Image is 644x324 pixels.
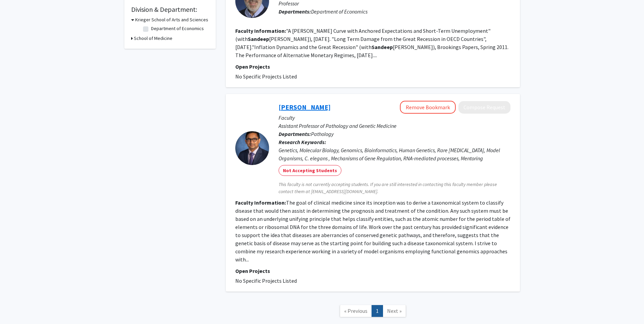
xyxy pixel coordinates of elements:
[151,25,204,32] label: Department of Economics
[134,35,172,42] h3: School of Medicine
[279,146,510,162] div: Genetics, Molecular Biology, Genomics, Bioinformatics, Human Genetics, Rare [MEDICAL_DATA], Model...
[279,8,311,15] b: Departments:
[235,267,510,275] p: Open Projects
[344,307,367,314] span: « Previous
[5,294,29,319] iframe: Chat
[135,16,208,23] h3: Krieger School of Arts and Sciences
[235,73,297,80] span: No Specific Projects Listed
[340,305,372,317] a: Previous Page
[235,199,286,206] b: Faculty Information:
[235,27,508,59] fg-read-more: "A [PERSON_NAME] Curve with Anchored Expectations and Short-Term Unemployment" (with [PERSON_NAME...
[131,5,209,14] h2: Division & Department:
[279,139,326,145] b: Research Keywords:
[279,122,510,130] p: Assistant Professor of Pathology and Genetic Medicine
[400,101,456,114] button: Remove Bookmark
[279,181,510,195] span: This faculty is not currently accepting students. If you are still interested in contacting this ...
[279,103,331,111] a: [PERSON_NAME]
[279,165,341,176] mat-chip: Not Accepting Students
[383,305,406,317] a: Next Page
[235,199,510,263] fg-read-more: The goal of clinical medicine since its inception was to derive a taxonomical system to classify ...
[279,114,510,122] p: Faculty
[372,44,393,50] b: Sandeep
[235,63,510,71] p: Open Projects
[235,277,297,284] span: No Specific Projects Listed
[458,101,510,114] button: Compose Request to Sandeep Wontakal
[248,36,269,42] b: Sandeep
[279,131,311,137] b: Departments:
[311,131,334,137] span: Pathology
[235,27,286,34] b: Faculty Information:
[311,8,367,15] span: Department of Economics
[372,305,383,317] a: 1
[387,307,402,314] span: Next »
